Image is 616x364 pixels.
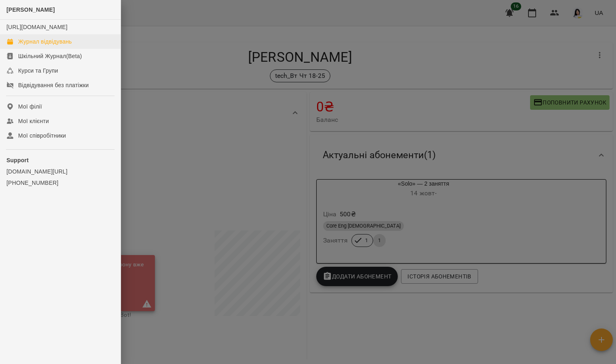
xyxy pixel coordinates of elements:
a: [PHONE_NUMBER] [6,179,114,187]
span: [PERSON_NAME] [6,6,55,13]
p: Support [6,156,114,164]
div: Журнал відвідувань [18,38,72,46]
div: Мої філії [18,103,42,111]
div: Відвідування без платіжки [18,81,89,89]
div: Мої співробітники [18,132,66,140]
div: Курси та Групи [18,67,58,75]
a: [DOMAIN_NAME][URL] [6,167,114,176]
div: Шкільний Журнал(Beta) [18,52,82,60]
div: Мої клієнти [18,117,49,125]
a: [URL][DOMAIN_NAME] [6,24,67,30]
